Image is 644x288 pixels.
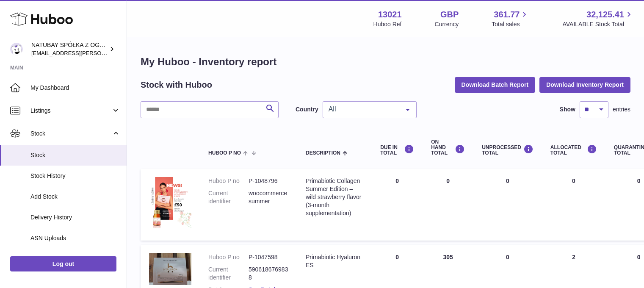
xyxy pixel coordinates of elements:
dd: 5906186769838 [249,266,289,282]
td: 0 [372,169,423,241]
button: Download Inventory Report [539,77,630,92]
span: Stock [30,130,111,138]
span: 0 [637,177,641,184]
dt: Current identifier [208,266,249,282]
label: Show [560,105,575,114]
a: 32,125.41 AVAILABLE Stock Total [562,9,634,28]
div: ON HAND Total [431,139,465,156]
div: Huboo Ref [373,20,402,28]
div: NATUBAY SPÓŁKA Z OGRANICZONĄ ODPOWIEDZIALNOŚCIĄ [31,41,108,57]
span: Huboo P no [208,150,241,156]
a: Log out [10,256,116,271]
span: Stock History [30,172,120,180]
td: 0 [473,169,542,241]
a: 361.77 Total sales [492,9,529,28]
span: 361.77 [494,9,520,20]
span: [EMAIL_ADDRESS][PERSON_NAME][DOMAIN_NAME] [31,50,170,56]
strong: GBP [440,9,459,20]
span: My Dashboard [30,84,120,92]
h2: Stock with Huboo [141,79,212,91]
span: Listings [30,107,111,115]
td: 0 [423,169,473,241]
div: ALLOCATED Total [550,144,597,156]
div: Currency [435,20,459,28]
dd: woocommercesummer [249,189,289,205]
span: Delivery History [30,213,120,222]
div: UNPROCESSED Total [482,144,533,156]
span: Add Stock [30,193,120,201]
span: ASN Uploads [30,234,120,242]
dd: P-1048796 [249,177,289,185]
span: AVAILABLE Stock Total [562,20,634,28]
span: 32,125.41 [586,9,624,20]
button: Download Batch Report [455,77,536,92]
strong: 13021 [378,9,402,20]
img: product image [149,253,191,285]
span: Description [306,150,340,156]
span: entries [613,105,630,114]
img: product image [149,177,191,230]
dt: Current identifier [208,189,249,205]
dt: Huboo P no [208,253,249,261]
label: Country [296,105,318,114]
span: Total sales [492,20,529,28]
dd: P-1047598 [249,253,289,261]
dt: Huboo P no [208,177,249,185]
img: kacper.antkowski@natubay.pl [10,43,23,55]
h1: My Huboo - Inventory report [141,55,630,69]
span: All [326,105,399,114]
div: DUE IN TOTAL [380,144,414,156]
div: Primabiotic Hyaluron ES [306,253,363,269]
div: Primabiotic Collagen Summer Edition – wild strawberry flavor (3-month supplementation) [306,177,363,217]
td: 0 [542,169,605,241]
span: Stock [30,151,120,159]
span: 0 [637,254,641,260]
